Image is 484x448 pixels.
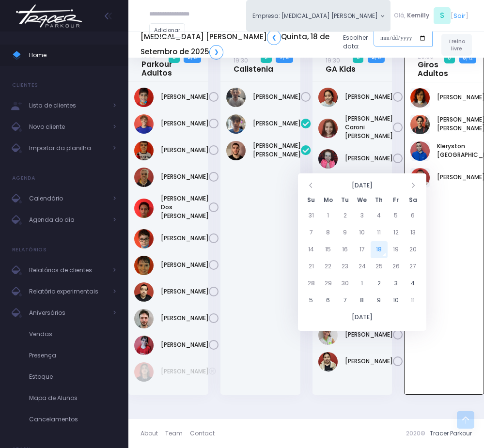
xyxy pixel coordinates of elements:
td: 5 [388,207,405,224]
img: Rafael Eiras Freitas [134,309,154,328]
img: Paulo Cesar Pereira Junior [134,282,154,302]
a: ❯ [209,45,223,60]
td: 14 [303,241,320,258]
a: [PERSON_NAME] [161,172,209,181]
img: Nicolas Naliato [134,256,154,275]
span: Relatório experimentais [29,285,107,298]
span: Mapa de Alunos [29,392,116,404]
div: [ ] [390,6,472,26]
td: 17 [354,241,371,258]
img: Vittória Martins Ferreira [318,325,338,345]
a: [PERSON_NAME] [161,314,209,323]
a: Treino livre [441,34,472,56]
a: [PERSON_NAME] [161,367,209,376]
a: Team [165,425,190,442]
a: Tracer Parkour [430,429,472,437]
img: Miguel Penna Ferreira [134,229,154,248]
a: ❮ [267,30,281,45]
span: Olá, [394,11,406,20]
img: Kleryston Pariz [410,141,430,161]
img: Flora Caroni de Araujo [318,119,338,138]
img: Guilherme D'Oswaldo [134,168,154,187]
span: Calendário [29,192,107,205]
a: [PERSON_NAME] [345,330,393,339]
span: Importar da planilha [29,142,107,154]
td: 8 [320,224,337,241]
td: 18 [371,241,388,258]
a: 19:30Calistenia [234,56,273,74]
td: 23 [337,258,354,275]
span: Home [29,49,116,62]
a: [PERSON_NAME] [161,93,209,101]
a: [PERSON_NAME] [161,287,209,296]
td: 11 [405,292,422,309]
span: Vendas [29,328,116,340]
td: 6 [320,292,337,309]
a: [PERSON_NAME] Caroni [PERSON_NAME] [345,114,393,140]
th: Sa [405,193,422,207]
td: 4 [371,207,388,224]
a: About [141,425,165,442]
th: Th [371,193,388,207]
a: [PERSON_NAME] [253,119,301,128]
td: 2 [371,275,388,292]
img: João Pedro Silva Mansur [410,115,430,134]
td: 30 [337,275,354,292]
img: Gabriel Brito de Almeida e Silva [134,114,154,134]
img: Paloma Mondini [410,168,430,187]
td: 5 [303,292,320,309]
span: Aniversários [29,307,107,319]
td: 3 [354,207,371,224]
a: [PERSON_NAME] [161,234,209,243]
th: Fr [388,193,405,207]
td: 10 [388,292,405,309]
a: 19:30GA Kids [326,56,356,74]
span: 2020© [406,429,425,437]
td: 13 [405,224,422,241]
td: 9 [337,224,354,241]
a: [PERSON_NAME] [PERSON_NAME] [253,141,301,159]
a: 19:30Parkour Adultos [141,51,192,78]
span: Cancelamentos [29,413,116,426]
td: 1 [320,207,337,224]
td: 26 [388,258,405,275]
span: S [434,7,451,24]
td: 1 [354,275,371,292]
td: 22 [320,258,337,275]
th: We [354,193,371,207]
th: Mo [320,193,337,207]
img: Vitória schiavetto chatagnier [318,352,338,371]
a: [PERSON_NAME] [161,146,209,154]
td: 7 [337,292,354,309]
td: 29 [320,275,337,292]
td: 10 [354,224,371,241]
img: Beatriz Valentim Perna [410,88,430,108]
th: [DATE] [303,309,422,326]
td: 20 [405,241,422,258]
img: Fernando Furlani Rodrigues [226,114,246,134]
img: Elisa Miranda Diniz [318,88,338,107]
td: 12 [388,224,405,241]
td: 27 [405,258,422,275]
td: 9 [371,292,388,309]
span: Kemilly [407,11,429,20]
td: 25 [371,258,388,275]
td: 28 [303,275,320,292]
span: Presença [29,349,116,362]
th: Tu [337,193,354,207]
td: 2 [337,207,354,224]
a: [PERSON_NAME] [345,154,393,163]
td: 11 [371,224,388,241]
h4: Clientes [12,76,38,95]
img: Giovanna Rodrigues Gialluize [318,149,338,169]
span: Novo cliente [29,121,107,133]
img: Pedro Ferreirinho [226,88,246,107]
a: [PERSON_NAME] [161,261,209,269]
td: 19 [388,241,405,258]
a: [PERSON_NAME] [345,357,393,366]
h4: Relatórios [12,240,47,260]
img: Fernando Feijó [134,88,154,107]
a: [PERSON_NAME] Dos [PERSON_NAME] [161,194,209,220]
td: 8 [354,292,371,309]
th: [DATE] [320,178,405,193]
